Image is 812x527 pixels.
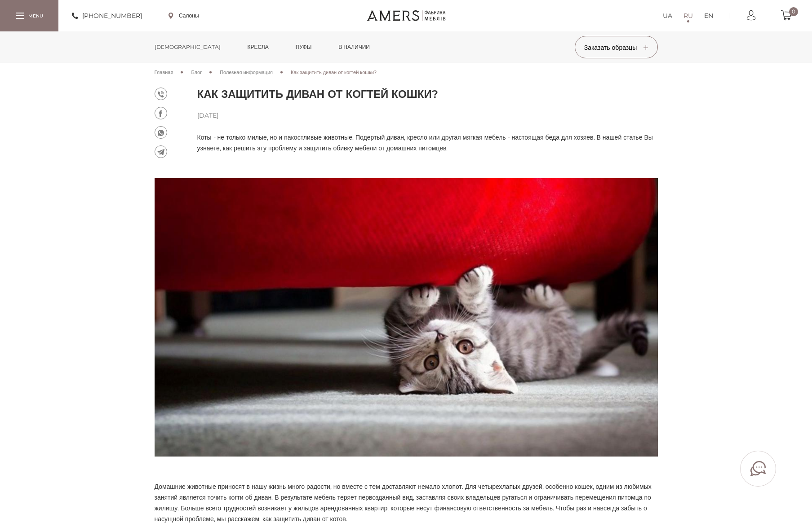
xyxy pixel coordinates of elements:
[197,132,658,154] p: Коты - не только милые, но и пакостливые животные. Подертый диван, кресло или другая мягкая мебел...
[241,31,275,63] a: Кресла
[72,10,142,21] a: [PHONE_NUMBER]
[191,69,202,75] span: Блог
[789,7,798,16] span: 0
[148,31,227,63] a: [DEMOGRAPHIC_DATA]
[197,88,658,101] h1: Как защитить диван от когтей кошки?
[683,10,693,21] a: RU
[332,31,377,63] a: в наличии
[191,68,202,76] a: Блог
[155,178,658,457] img: Как защитить диван от когтей кошки?
[155,68,173,76] a: Главная
[169,12,199,20] a: Салоны
[155,481,658,524] p: Домашние животные приносят в нашу жизнь много радости, но вместе с тем доставляют немало хлопот. ...
[155,69,173,75] span: Главная
[663,10,672,21] a: UA
[584,44,648,52] span: Заказать образцы
[220,68,273,76] a: Полезная информация
[575,36,658,58] button: Заказать образцы
[220,69,273,75] span: Полезная информация
[197,110,658,121] span: [DATE]
[704,10,713,21] a: EN
[289,31,319,63] a: Пуфы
